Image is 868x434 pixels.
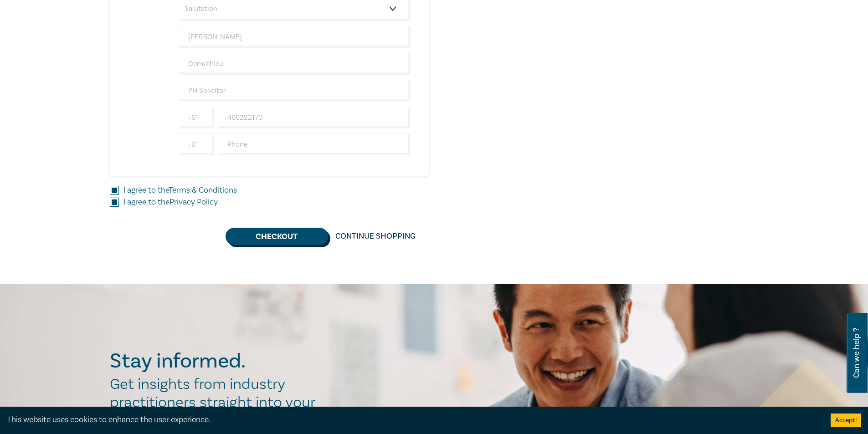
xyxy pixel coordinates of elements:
label: I agree to the [123,196,218,208]
div: This website uses cookies to enhance the user experience. [7,414,817,426]
h2: Stay informed. [110,349,325,373]
h2: Get insights from industry practitioners straight into your inbox. [110,375,325,430]
input: Last Name* [179,53,411,75]
button: Checkout [226,228,328,245]
input: First Name* [179,26,411,48]
label: I agree to the [123,184,237,196]
input: Phone [218,133,411,155]
a: Privacy Policy [169,197,218,207]
a: Terms & Conditions [169,185,237,195]
input: Mobile* [218,107,411,128]
span: Can we help ? [852,318,861,388]
a: Continue Shopping [328,228,423,245]
input: +61 [179,133,214,155]
input: Company [179,80,411,102]
input: +61 [179,107,214,128]
button: Accept cookies [831,414,861,427]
